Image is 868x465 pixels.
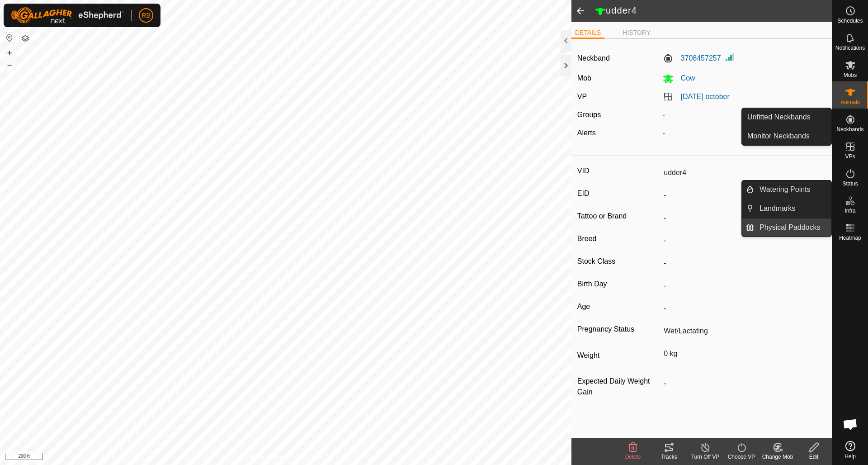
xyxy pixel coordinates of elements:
[625,454,641,460] span: Delete
[742,218,831,237] li: Physical Paddocks
[837,411,864,438] div: Open chat
[663,53,721,64] label: 3708457257
[577,256,660,267] label: Stock Class
[20,33,31,44] button: Map Layers
[4,47,15,58] button: +
[577,111,601,119] label: Groups
[595,5,832,17] h2: udder4
[747,131,810,142] span: Monitor Neckbands
[577,129,596,137] label: Alerts
[844,454,856,459] span: Help
[250,453,284,461] a: Privacy Policy
[835,45,865,51] span: Notifications
[747,112,811,123] span: Unfitted Neckbands
[742,108,831,126] a: Unfitted Neckbands
[836,127,863,132] span: Neckbands
[723,453,759,461] div: Choose VP
[759,453,796,461] div: Change Mob
[577,301,660,313] label: Age
[142,11,150,20] span: RB
[759,184,810,195] span: Watering Points
[577,93,587,100] label: VP
[674,74,695,82] span: Cow
[577,233,660,245] label: Breed
[840,100,860,105] span: Animals
[619,28,654,38] li: HISTORY
[687,453,723,461] div: Turn Off VP
[577,376,660,398] label: Expected Daily Weight Gain
[577,188,660,199] label: EID
[842,181,858,186] span: Status
[4,33,15,43] button: Reset Map
[659,109,830,120] div: -
[725,52,736,62] img: Signal strength
[844,72,857,78] span: Mobs
[839,235,861,241] span: Heatmap
[754,180,831,199] a: Watering Points
[295,453,321,461] a: Contact Us
[837,18,863,24] span: Schedules
[577,53,610,64] label: Neckband
[4,59,15,70] button: –
[796,453,832,461] div: Edit
[742,199,831,218] li: Landmarks
[577,346,660,365] label: Weight
[681,93,730,100] a: [DATE] october
[577,210,660,222] label: Tattoo or Brand
[844,208,855,214] span: Infra
[577,165,660,177] label: VID
[832,437,868,463] a: Help
[759,203,795,214] span: Landmarks
[759,222,820,233] span: Physical Paddocks
[845,154,855,159] span: VPs
[742,180,831,199] li: Watering Points
[577,74,591,82] label: Mob
[571,28,604,39] li: DETAILS
[577,323,660,335] label: Pregnancy Status
[659,128,830,138] div: -
[754,199,831,218] a: Landmarks
[577,278,660,290] label: Birth Day
[742,127,831,145] a: Monitor Neckbands
[754,218,831,237] a: Physical Paddocks
[11,7,124,24] img: Gallagher Logo
[651,453,687,461] div: Tracks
